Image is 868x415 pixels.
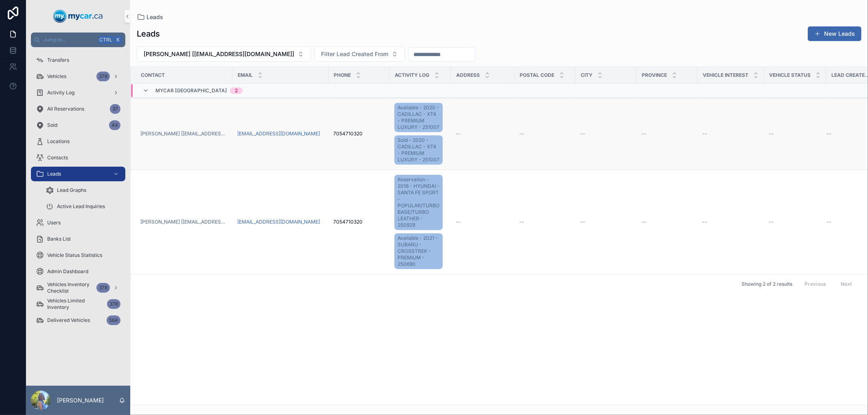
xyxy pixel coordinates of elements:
a: Activity Log [31,85,125,100]
a: Available - 2021 - SUBARU - CROSSTREK - PREMIUM - 250690 [394,233,443,269]
div: 2 [235,87,238,94]
a: Transfers [31,53,125,67]
a: All Reservations37 [31,102,125,116]
div: 37 [110,104,120,114]
div: 378 [107,299,120,309]
a: Admin Dashboard [31,264,125,279]
span: Activity Log [47,89,74,96]
span: -- [641,219,646,225]
span: Vehicles Limited Inventory [47,298,104,311]
a: [PERSON_NAME] [[EMAIL_ADDRESS][DOMAIN_NAME]] [140,130,227,137]
span: Leads [47,171,61,177]
span: Postal Code [520,72,554,78]
span: Contact [141,72,165,78]
a: Active Lead Inquiries [41,199,125,214]
a: Available - 2020 - CADILLAC - XT4 - PREMIUM LUXURY - 251007 [394,103,443,132]
a: [EMAIL_ADDRESS][DOMAIN_NAME] [237,130,324,137]
span: [PERSON_NAME] [[EMAIL_ADDRESS][DOMAIN_NAME]] [144,50,294,58]
span: Locations [47,138,70,145]
span: Banks List [47,236,71,242]
span: Lead Graphs [57,187,86,193]
span: Activity Log [395,72,429,78]
div: 44 [109,120,120,130]
a: Leads [137,13,163,21]
a: [PERSON_NAME] [[EMAIL_ADDRESS][DOMAIN_NAME]] [140,219,227,225]
a: Users [31,215,125,230]
span: Filter Lead Created From [321,50,388,58]
a: 7054710320 [333,219,385,225]
span: Active Lead Inquiries [57,203,105,210]
button: New Leads [808,26,861,41]
a: Delivered Vehicles564 [31,313,125,328]
a: Vehicles Limited Inventory378 [31,297,125,311]
span: Reservation - 2016 - HYUNDAI - SANTA FE SPORT - POPULAR/TURBO BASE/TURBO LEATHER - 250929 [398,176,439,228]
a: Sold44 [31,118,125,133]
a: Sold - 2020 - CADILLAC - XT4 - PREMIUM LUXURY - 251007 [394,135,443,165]
div: 564 [107,315,120,325]
span: -- [580,219,585,225]
span: Available - 2020 - CADILLAC - XT4 - PREMIUM LUXURY - 251007 [398,104,439,130]
span: Admin Dashboard [47,268,88,275]
p: [PERSON_NAME] [57,396,104,404]
a: -- [769,130,821,137]
span: City [581,72,593,78]
a: Reservation - 2016 - HYUNDAI - SANTA FE SPORT - POPULAR/TURBO BASE/TURBO LEATHER - 250929Availabl... [394,173,446,271]
span: Showing 2 of 2 results [741,281,792,287]
span: -- [826,130,831,137]
span: Vehicles [47,73,66,80]
span: Jump to... [44,37,95,43]
a: Vehicles378 [31,69,125,84]
span: All Reservations [47,106,84,112]
span: Ctrl [98,36,113,44]
a: Reservation - 2016 - HYUNDAI - SANTA FE SPORT - POPULAR/TURBO BASE/TURBO LEATHER - 250929 [394,175,443,230]
span: Vehicles Inventory Checklist [47,281,93,294]
a: -- [580,219,632,225]
span: -- [456,219,461,225]
span: -- [702,130,707,137]
span: -- [519,219,524,225]
a: Lead Graphs [41,183,125,198]
span: Email [238,72,253,78]
span: -- [826,219,831,225]
span: Address [456,72,480,78]
h1: Leads [137,28,160,39]
span: Vehicle Interest [703,72,748,78]
a: -- [641,130,693,137]
span: -- [769,130,774,137]
button: Jump to...CtrlK [31,33,125,47]
span: 7054710320 [333,219,363,225]
span: -- [519,130,524,137]
span: Vehicle Status [769,72,811,78]
span: Sold [47,122,57,128]
span: 7054710320 [333,130,363,137]
span: MyCar [GEOGRAPHIC_DATA] [155,87,227,94]
span: -- [456,130,461,137]
a: -- [456,130,509,137]
a: [EMAIL_ADDRESS][DOMAIN_NAME] [237,130,320,137]
span: Sold - 2020 - CADILLAC - XT4 - PREMIUM LUXURY - 251007 [398,137,439,163]
span: -- [641,130,646,137]
a: Vehicle Status Statistics [31,248,125,263]
a: Contacts [31,150,125,165]
span: Vehicle Status Statistics [47,252,102,259]
a: -- [580,130,632,137]
div: scrollable content [26,47,130,338]
button: Select Button [314,46,405,62]
a: -- [702,130,759,137]
div: 378 [96,283,110,293]
a: [EMAIL_ADDRESS][DOMAIN_NAME] [237,219,320,225]
span: Available - 2021 - SUBARU - CROSSTREK - PREMIUM - 250690 [398,235,439,267]
span: Transfers [47,57,69,63]
span: -- [769,219,774,225]
a: -- [519,130,571,137]
span: Leads [146,13,163,21]
a: -- [519,219,571,225]
span: Delivered Vehicles [47,317,90,324]
span: -- [702,219,707,225]
a: 7054710320 [333,130,385,137]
